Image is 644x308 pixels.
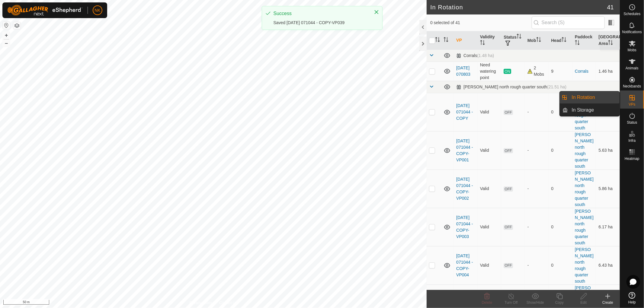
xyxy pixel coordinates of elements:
[575,94,594,130] a: [PERSON_NAME] north rough quarter south
[596,246,620,284] td: 6.43 ha
[596,62,620,81] td: 1.46 ha
[549,208,572,246] td: 0
[430,4,607,11] h2: In Rotation
[478,246,501,284] td: Valid
[274,10,368,17] div: Success
[478,31,501,50] th: Validity
[190,300,212,306] a: Privacy Policy
[456,84,566,90] div: [PERSON_NAME] north rough quarter south
[596,208,620,246] td: 6.17 ha
[549,246,572,284] td: 0
[575,209,594,245] a: [PERSON_NAME] north rough quarter south
[219,300,237,306] a: Contact Us
[527,186,546,192] div: -
[549,62,572,81] td: 9
[478,93,501,131] td: Valid
[504,69,511,74] span: ON
[3,32,10,39] button: +
[525,31,549,50] th: Mob
[536,38,541,43] p-sorticon: Activate to sort
[523,300,547,305] div: Show/Hide
[608,41,613,46] p-sorticon: Activate to sort
[527,109,546,115] div: -
[572,300,596,305] div: Edit
[504,225,513,230] span: OFF
[532,16,605,29] input: Search (S)
[480,41,485,46] p-sorticon: Activate to sort
[7,5,83,16] img: Gallagher Logo
[478,131,501,170] td: Valid
[620,290,644,306] a: Help
[607,3,614,12] span: 41
[596,31,620,50] th: [GEOGRAPHIC_DATA] Area
[478,208,501,246] td: Valid
[549,93,572,131] td: 0
[456,65,470,77] a: [DATE] 070803
[628,300,636,304] span: Help
[527,147,546,154] div: -
[482,300,492,305] span: Delete
[456,103,473,121] a: [DATE] 071044 - COPY
[625,157,639,160] span: Heatmap
[575,170,594,207] a: [PERSON_NAME] north rough quarter south
[527,262,546,268] div: -
[444,38,448,43] p-sorticon: Activate to sort
[430,20,532,26] span: 0 selected of 41
[499,300,523,305] div: Turn Off
[456,177,473,201] a: [DATE] 071044 - COPY-VP002
[596,170,620,208] td: 5.86 ha
[628,139,636,142] span: Infra
[456,215,473,239] a: [DATE] 071044 - COPY-VP003
[572,31,596,50] th: Paddock
[501,31,525,50] th: Status
[504,186,513,192] span: OFF
[626,66,639,70] span: Animals
[575,69,588,74] a: Corrals
[596,300,620,305] div: Create
[568,91,620,103] a: In Rotation
[456,138,473,162] a: [DATE] 071044 - COPY-VP001
[372,8,381,16] button: Close
[623,84,641,88] span: Neckbands
[596,131,620,170] td: 5.63 ha
[629,103,635,106] span: VPs
[504,110,513,115] span: OFF
[527,65,546,78] div: 2 Mobs
[13,22,21,29] button: Map Layers
[560,91,620,103] li: In Rotation
[575,247,594,284] a: [PERSON_NAME] north rough quarter south
[560,104,620,116] li: In Storage
[627,121,637,124] span: Status
[568,104,620,116] a: In Storage
[572,106,594,114] span: In Storage
[3,22,10,29] button: Reset Map
[504,148,513,153] span: OFF
[549,170,572,208] td: 0
[274,20,368,26] div: Saved [DATE] 071044 - COPY-VP039
[575,41,580,46] p-sorticon: Activate to sort
[477,53,494,58] span: (1.48 ha)
[562,38,566,43] p-sorticon: Activate to sort
[575,132,594,169] a: [PERSON_NAME] north rough quarter south
[549,131,572,170] td: 0
[549,31,572,50] th: Head
[623,12,640,16] span: Schedules
[456,253,473,277] a: [DATE] 071044 - COPY-VP004
[517,35,521,40] p-sorticon: Activate to sort
[572,94,595,101] span: In Rotation
[454,31,478,50] th: VP
[95,7,100,14] span: NK
[547,300,572,305] div: Copy
[527,224,546,230] div: -
[3,40,10,47] button: –
[547,84,566,89] span: (21.51 ha)
[435,38,440,43] p-sorticon: Activate to sort
[478,62,501,81] td: Need watering point
[504,263,513,268] span: OFF
[622,30,642,34] span: Notifications
[478,170,501,208] td: Valid
[456,53,494,58] div: Corrals
[628,48,636,52] span: Mobs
